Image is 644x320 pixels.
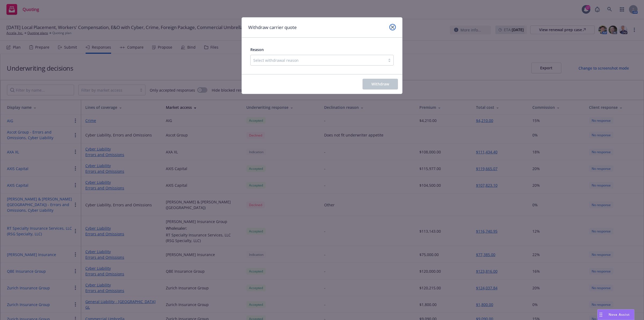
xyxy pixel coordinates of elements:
span: Nova Assist [609,312,630,317]
span: Reason [250,47,264,52]
button: Withdraw [363,79,398,89]
button: Nova Assist [597,309,634,320]
h1: Withdraw carrier quote [248,24,297,31]
div: Drag to move [598,310,604,320]
span: Withdraw [371,81,389,87]
a: close [389,24,396,30]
